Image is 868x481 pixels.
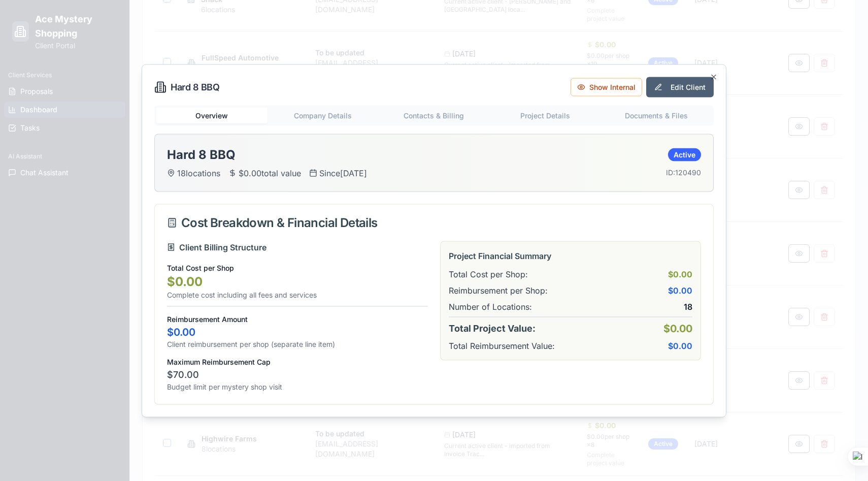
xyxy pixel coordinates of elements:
[668,284,692,296] span: $0.00
[489,107,600,123] button: Project Details
[449,284,548,296] span: Reimbursement per Shop:
[449,249,692,262] h4: Project Financial Summary
[167,314,248,323] label: Reimbursement Amount
[668,339,692,351] span: $0.00
[177,167,220,179] span: 18 locations
[600,107,712,123] button: Documents & Files
[449,339,555,351] span: Total Reimbursement Value:
[684,300,692,312] span: 18
[646,77,714,97] button: Edit Client
[167,216,701,229] div: Cost Breakdown & Financial Details
[571,78,642,96] button: Show Internal
[154,81,220,93] h2: Hard 8 BBQ
[663,321,692,335] span: $0.00
[167,339,428,349] p: Client reimbursement per shop (separate line item)
[167,367,428,381] p: $70.00
[167,263,234,272] label: Total Cost per Shop
[668,268,692,280] span: $0.00
[666,167,701,177] div: ID: 120490
[167,146,367,163] h2: Hard 8 BBQ
[167,325,428,339] p: $0.00
[167,381,428,392] p: Budget limit per mystery shop visit
[319,167,367,179] span: Since [DATE]
[268,107,379,123] button: Company Details
[449,300,532,312] span: Number of Locations:
[167,290,428,300] p: Complete cost including all fees and services
[379,107,490,123] button: Contacts & Billing
[167,357,271,366] label: Maximum Reimbursement Cap
[449,268,528,280] span: Total Cost per Shop:
[156,107,268,123] button: Overview
[167,273,428,290] p: $0.00
[167,241,428,253] h4: Client Billing Structure
[449,321,536,335] span: Total Project Value:
[668,148,701,161] div: Active
[239,167,301,179] span: $0.00 total value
